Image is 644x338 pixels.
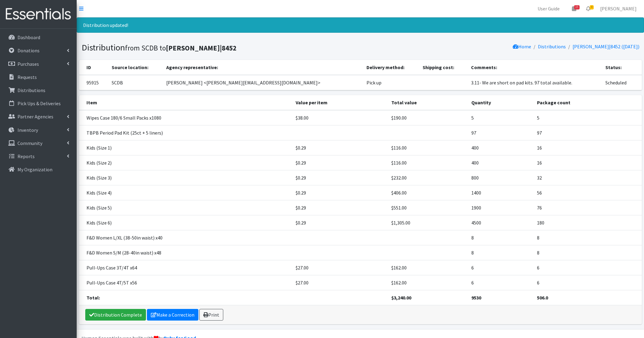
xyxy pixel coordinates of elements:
th: Source location: [108,60,163,75]
td: Kids (Size 1) [79,140,292,155]
td: 1900 [468,200,533,215]
td: $190.00 [388,110,468,125]
a: Distributions [538,43,566,50]
td: 6 [468,275,533,290]
h1: Distribution [82,42,358,53]
td: F&D Women S/M (28-40in waist) x48 [79,245,292,260]
td: 400 [468,155,533,170]
a: Dashboard [2,31,74,43]
a: Distributions [2,84,74,96]
td: 8 [468,230,533,245]
td: Pull-Ups Case 4T/5T x56 [79,275,292,290]
p: Requests [17,74,37,80]
td: 56 [533,185,642,200]
td: 8 [533,245,642,260]
td: 180 [533,215,642,230]
th: ID [79,60,108,75]
strong: Total: [86,295,100,301]
td: $27.00 [292,260,388,275]
a: Pick Ups & Deliveries [2,97,74,110]
td: 400 [468,140,533,155]
a: My Organization [2,163,74,176]
td: $0.29 [292,140,388,155]
td: 6 [468,260,533,275]
a: Home [513,43,531,50]
p: Dashboard [17,34,40,40]
td: 8 [533,230,642,245]
td: $0.29 [292,215,388,230]
a: User Guide [533,2,565,15]
td: $0.29 [292,155,388,170]
td: Kids (Size 3) [79,170,292,185]
td: Pick up [363,75,419,90]
p: My Organization [17,166,52,173]
a: Requests [2,71,74,83]
a: [PERSON_NAME]|8452 ([DATE]) [573,43,639,50]
td: $551.00 [388,200,468,215]
th: Comments: [467,60,602,75]
td: 32 [533,170,642,185]
td: $0.29 [292,170,388,185]
td: $38.00 [292,110,388,125]
p: Purchases [17,61,39,67]
span: 4 [590,5,594,9]
td: 95915 [79,75,108,90]
a: 15 [567,2,581,15]
th: Quantity [468,95,533,110]
td: 1400 [468,185,533,200]
td: 4500 [468,215,533,230]
td: Kids (Size 6) [79,215,292,230]
td: 5 [533,110,642,125]
td: $162.00 [388,260,468,275]
td: 97 [468,125,533,140]
a: Print [199,309,223,321]
p: Partner Agencies [17,113,53,120]
td: TBPB Period Pad Kit (25ct + 5 liners) [79,125,292,140]
p: Distributions [17,87,45,93]
td: Scheduled [602,75,642,90]
td: [PERSON_NAME] <[PERSON_NAME][EMAIL_ADDRESS][DOMAIN_NAME]> [163,75,363,90]
td: 8 [468,245,533,260]
td: Wipes Case 180/6 Small Packs x1080 [79,110,292,125]
td: 76 [533,200,642,215]
th: Value per item [292,95,388,110]
th: Agency representative: [163,60,363,75]
a: Purchases [2,58,74,70]
p: Community [17,140,42,146]
td: SCDB [108,75,163,90]
td: 6 [533,275,642,290]
a: Make a Correction [147,309,198,321]
strong: 9530 [471,295,481,301]
td: 6 [533,260,642,275]
td: 5 [468,110,533,125]
div: Distribution updated! [77,17,644,33]
th: Package count [533,95,642,110]
img: HumanEssentials [2,4,74,24]
a: [PERSON_NAME] [595,2,642,15]
a: Community [2,137,74,149]
td: 3.11- We are short on pad kits. 97 total available. [467,75,602,90]
th: Item [79,95,292,110]
a: Distribution Complete [85,309,146,321]
th: Status: [602,60,642,75]
a: Inventory [2,124,74,136]
td: $406.00 [388,185,468,200]
p: Reports [17,153,35,159]
a: Donations [2,44,74,57]
td: $0.29 [292,185,388,200]
p: Inventory [17,127,38,133]
td: 800 [468,170,533,185]
td: $116.00 [388,155,468,170]
th: Delivery method: [363,60,419,75]
td: $162.00 [388,275,468,290]
strong: 506.0 [537,295,548,301]
td: Kids (Size 2) [79,155,292,170]
th: Shipping cost: [419,60,467,75]
td: $0.29 [292,200,388,215]
td: 16 [533,155,642,170]
th: Total value [388,95,468,110]
small: from SCDB to [125,43,236,52]
strong: $3,240.00 [391,295,411,301]
td: $1,305.00 [388,215,468,230]
span: 15 [574,5,580,9]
